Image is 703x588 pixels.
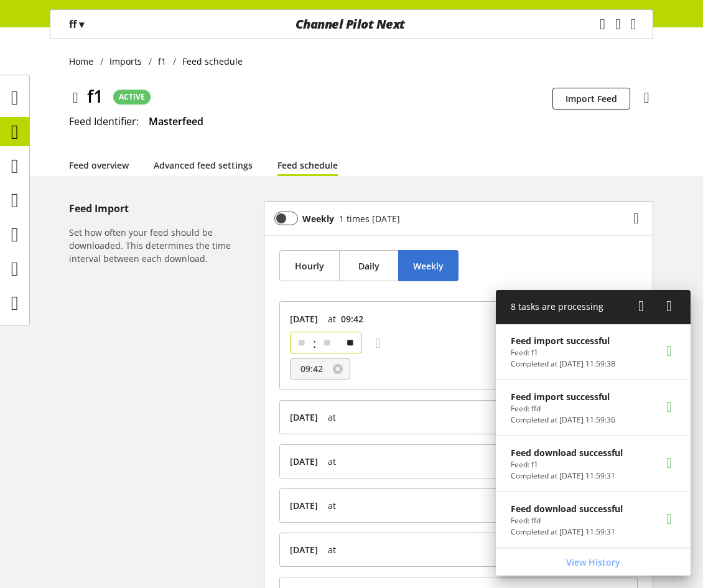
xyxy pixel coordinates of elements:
p: Completed at Oct 13, 2025, 11:59:36 [511,414,615,426]
span: at [328,455,336,468]
span: at [328,312,336,325]
span: 09:42 [300,362,323,375]
p: Feed: ffd [511,515,623,526]
p: Completed at Oct 13, 2025, 11:59:31 [511,526,623,538]
span: View History [566,556,620,569]
span: f1 [87,83,103,109]
span: Masterfeed [149,114,203,128]
a: Feed import successfulFeed: ffdCompleted at [DATE] 11:59:36 [496,380,691,436]
a: Feed download successfulFeed: f1Completed at [DATE] 11:59:31 [496,436,691,492]
b: Weekly [302,212,334,225]
span: [DATE] [290,499,318,512]
h5: Feed Import [69,201,259,216]
span: [DATE] [290,411,318,424]
span: [DATE] [290,455,318,468]
span: [DATE] [290,543,318,556]
span: ACTIVE [119,91,145,103]
a: Feed overview [69,159,129,172]
a: Feed download successfulFeed: ffdCompleted at [DATE] 11:59:31 [496,492,691,548]
p: Completed at Oct 13, 2025, 11:59:31 [511,470,623,482]
span: Feed Identifier: [69,114,139,128]
span: Daily [358,259,379,273]
span: Hourly [295,259,324,273]
a: Imports [103,55,149,68]
button: Weekly [398,250,459,281]
p: Feed download successful [511,446,623,459]
button: Hourly [279,250,340,281]
button: Import Feed [552,88,630,110]
a: Advanced feed settings [154,159,253,172]
span: at [328,411,336,424]
span: 8 tasks are processing [511,301,603,312]
a: Feed schedule [277,159,338,172]
p: Feed import successful [511,334,615,347]
span: [DATE] [290,312,318,325]
p: Feed: ffd [511,403,615,414]
a: Home [69,55,100,68]
span: 09:42 [341,312,363,325]
a: Feed import successfulFeed: f1Completed at [DATE] 11:59:38 [496,324,691,380]
p: Feed import successful [511,390,615,403]
p: Feed: f1 [511,347,615,358]
h6: Set how often your feed should be downloaded. This determines the time interval between each down... [69,226,259,265]
a: f1 [152,55,173,68]
p: Feed download successful [511,502,623,515]
span: at [328,543,336,556]
p: ff [69,17,84,32]
span: at [328,499,336,512]
span: Weekly [413,259,444,273]
span: ▾ [79,17,84,31]
span: : [313,332,316,354]
p: Completed at Oct 13, 2025, 11:59:38 [511,358,615,370]
div: 1 times [DATE] [334,212,400,225]
span: f1 [158,55,166,68]
p: Feed: f1 [511,459,623,470]
nav: main navigation [50,9,653,39]
button: Daily [339,250,399,281]
a: View History [498,551,688,573]
span: Import Feed [566,92,617,105]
